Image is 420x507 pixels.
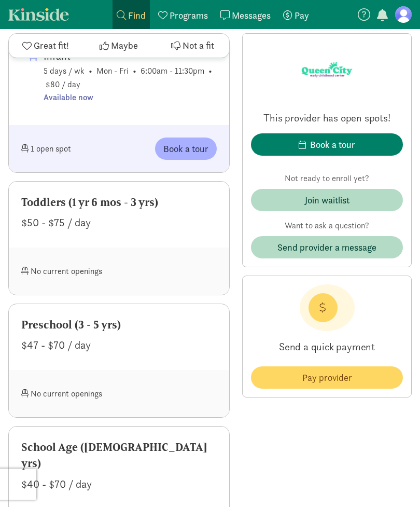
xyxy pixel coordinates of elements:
span: Book a tour [163,142,208,156]
div: Book a tour [310,138,355,152]
div: 1 open spot [21,138,119,160]
button: Book a tour [251,133,403,156]
span: 5 days / wk • Mon - Fri • 6:00am - 11:30pm • $80 / day [44,48,217,104]
p: Want to ask a question? [251,220,403,232]
p: This provider has open spots! [251,111,403,125]
button: Not a fit [156,34,229,58]
div: $50 - $75 / day [21,214,217,231]
div: Join waitlist [305,193,349,207]
button: Great fit! [9,34,82,58]
span: Send provider a message [277,240,376,254]
button: Book a tour [155,138,217,160]
button: Maybe [82,34,156,58]
div: $40 - $70 / day [21,476,217,492]
span: Pay [295,9,309,21]
span: Messages [232,9,271,21]
span: Programs [170,9,208,21]
button: Join waitlist [251,189,403,211]
div: Preschool (3 - 5 yrs) [21,317,217,333]
span: Maybe [111,39,138,53]
a: Kinside [8,8,69,21]
span: Not a fit [183,39,214,53]
div: School Age ([DEMOGRAPHIC_DATA] yrs) [21,439,217,472]
span: Pay provider [302,371,352,385]
div: Toddlers (1 yr 6 mos - 3 yrs) [21,194,217,211]
div: Available now [44,91,217,104]
div: $47 - $70 / day [21,337,217,353]
p: Send a quick payment [251,331,403,362]
img: Provider logo [296,42,358,98]
span: Find [128,9,146,21]
div: No current openings [21,382,119,405]
p: Not ready to enroll yet? [251,172,403,185]
div: No current openings [21,260,119,282]
span: Great fit! [34,39,69,53]
button: Send provider a message [251,236,403,258]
